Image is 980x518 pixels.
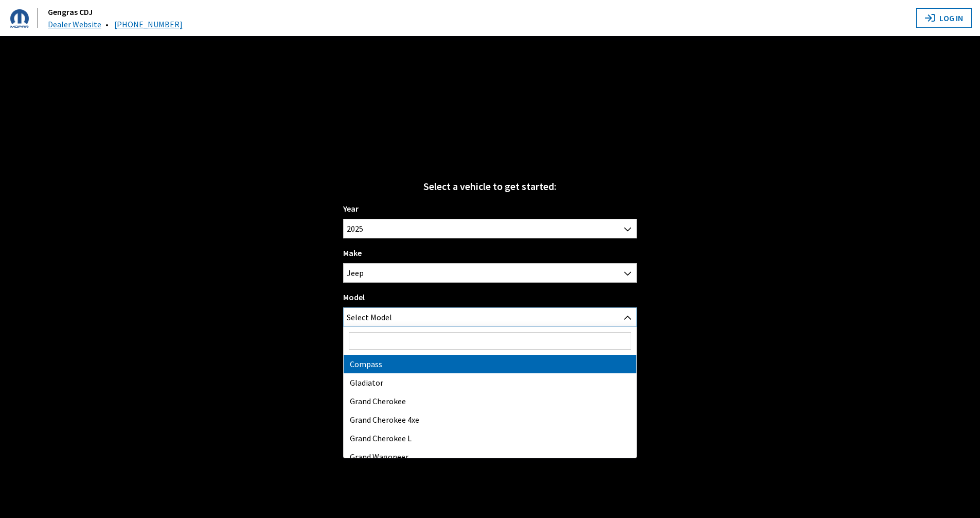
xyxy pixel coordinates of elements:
[344,219,636,238] span: 2025
[114,19,183,29] a: [PHONE_NUMBER]
[347,308,392,326] span: Select Model
[10,8,46,28] a: Gengras CDJ logo
[344,410,636,429] li: Grand Cherokee 4xe
[344,429,636,447] li: Grand Cherokee L
[343,291,365,303] label: Model
[343,219,637,238] span: 2025
[349,332,631,350] input: Search
[344,355,636,373] li: Compass
[343,263,637,283] span: Jeep
[48,19,101,29] a: Dealer Website
[343,307,637,327] span: Select Model
[343,179,637,194] div: Select a vehicle to get started:
[105,19,109,29] span: •
[344,308,636,326] span: Select Model
[343,247,362,259] label: Make
[343,202,359,215] label: Year
[344,447,636,466] li: Grand Wagoneer
[344,373,636,392] li: Gladiator
[48,7,93,17] a: Gengras CDJ
[344,392,636,410] li: Grand Cherokee
[10,9,29,28] img: Dashboard
[916,8,972,28] button: Log In
[344,264,636,282] span: Jeep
